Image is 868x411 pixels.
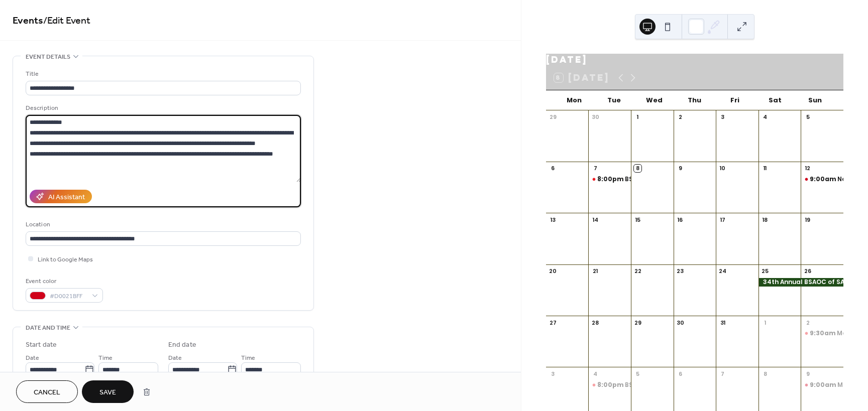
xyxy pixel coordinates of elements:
div: 31 [719,319,726,326]
div: Fri [715,90,755,110]
span: Date [26,353,39,363]
div: 3 [719,113,726,121]
div: 14 [591,216,599,223]
div: 29 [634,319,641,326]
div: 4 [762,113,769,121]
div: BSAOC Club Meeting [588,175,631,184]
div: 8 [762,370,769,377]
span: #D0021BFF [50,291,87,302]
div: Description [26,103,299,113]
div: 16 [677,216,684,223]
button: Save [82,380,134,403]
div: Start date [26,340,57,350]
div: [DATE] [546,54,843,66]
div: 9 [677,165,684,172]
div: Tue [594,90,634,110]
div: 5 [634,370,641,377]
span: 9:00am [810,175,837,184]
div: 30 [677,319,684,326]
div: 30 [591,113,599,121]
div: Mannum Ride/Paddle Boat Ride [801,381,843,389]
div: Northern Club Ride [801,175,843,184]
div: 19 [804,216,811,223]
span: Time [98,353,113,363]
span: Time [241,353,255,363]
div: 22 [634,267,641,275]
div: 6 [677,370,684,377]
span: Date and time [26,323,70,333]
div: 7 [719,370,726,377]
div: BSAOC Club Meeting [588,381,631,389]
div: End date [168,340,196,350]
div: 25 [762,267,769,275]
div: 2 [677,113,684,121]
span: / Edit Event [43,11,90,31]
span: Link to Google Maps [38,254,93,265]
div: 2 [804,319,811,326]
div: Macclesfield Show and Shine [801,329,843,338]
div: Sat [755,90,795,110]
div: 8 [634,165,641,172]
div: Event color [26,276,101,287]
div: 24 [719,267,726,275]
div: 6 [549,165,557,172]
div: 11 [762,165,769,172]
div: AI Assistant [48,192,85,203]
div: 21 [591,267,599,275]
div: 27 [549,319,557,326]
div: 13 [549,216,557,223]
div: 18 [762,216,769,223]
div: 17 [719,216,726,223]
div: 29 [549,113,557,121]
span: 8:00pm [597,175,625,184]
div: 34th Annual BSAOC of SA Rally [758,278,843,287]
div: 26 [804,267,811,275]
div: Wed [634,90,675,110]
button: AI Assistant [30,190,92,203]
span: Save [99,387,116,398]
div: 20 [549,267,557,275]
div: 15 [634,216,641,223]
div: 1 [762,319,769,326]
div: BSAOC Club Meeting [625,175,692,184]
span: 8:00pm [597,381,625,389]
div: Thu [675,90,715,110]
span: 9:00am [810,381,837,389]
div: 5 [804,113,811,121]
span: 9:30am [810,329,837,338]
div: 1 [634,113,641,121]
div: 7 [591,165,599,172]
div: Sun [795,90,835,110]
div: 9 [804,370,811,377]
span: Date [168,353,182,363]
span: Event details [26,52,70,62]
a: Events [13,11,43,31]
span: Cancel [34,387,60,398]
div: 12 [804,165,811,172]
div: Mon [554,90,594,110]
div: 28 [591,319,599,326]
div: 10 [719,165,726,172]
div: 4 [591,370,599,377]
div: Location [26,219,299,230]
div: Title [26,69,299,79]
div: BSAOC Club Meeting [625,381,692,389]
div: 3 [549,370,557,377]
div: 23 [677,267,684,275]
button: Cancel [16,380,78,403]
